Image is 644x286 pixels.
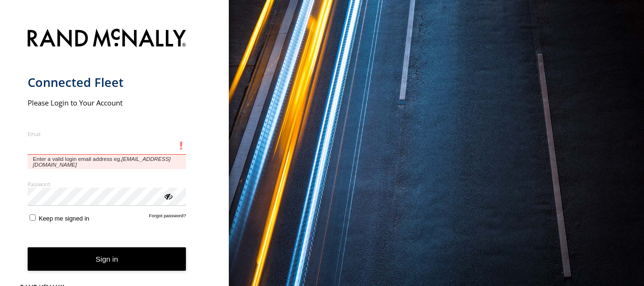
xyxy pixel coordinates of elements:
em: [EMAIL_ADDRESS][DOMAIN_NAME] [33,156,171,168]
div: ViewPassword [163,191,173,201]
h2: Please Login to Your Account [28,98,186,107]
label: Password [28,180,186,188]
button: Sign in [28,247,186,271]
img: Rand McNally [28,27,186,51]
h1: Connected Fleet [28,74,186,90]
a: Forgot password? [149,213,186,222]
form: main [28,23,202,286]
label: Email [28,130,186,138]
input: Keep me signed in [30,214,36,221]
span: Keep me signed in [39,215,89,222]
span: Enter a valid login email address eg. [28,155,186,169]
